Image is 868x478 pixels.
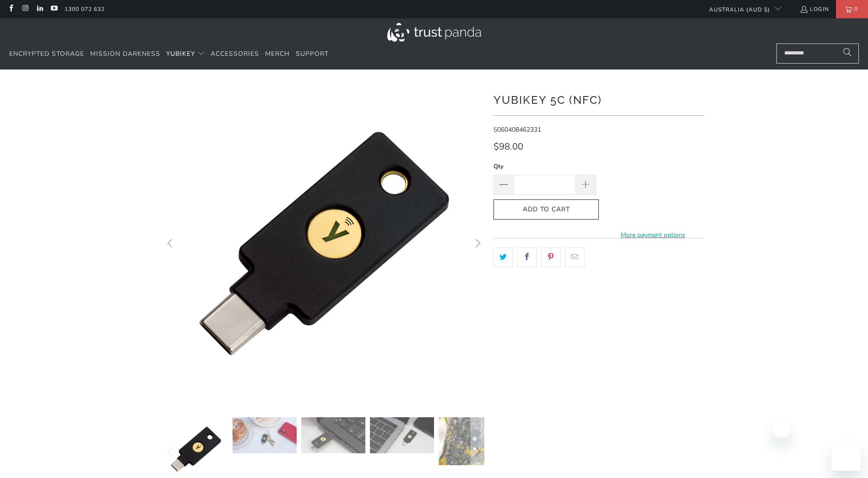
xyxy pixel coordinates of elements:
iframe: Close message [772,419,791,438]
button: Search [836,43,859,64]
a: Support [296,43,329,65]
a: Accessories [211,43,259,65]
a: Trust Panda Australia on Facebook [7,5,15,13]
span: YubiKey [166,49,195,58]
span: Accessories [211,49,259,58]
span: Merch [265,49,290,58]
a: Share this on Facebook [517,247,537,267]
img: YubiKey 5C (NFC) - Trust Panda [370,417,434,453]
summary: YubiKey [166,43,205,65]
a: More payment options [602,230,704,240]
input: Search... [776,43,859,64]
a: Login [800,4,829,14]
span: $98.00 [494,140,523,153]
a: 1300 072 632 [65,4,105,14]
label: Qty [494,161,596,172]
span: Add to Cart [503,206,589,214]
img: Trust Panda Australia [387,23,481,42]
a: Share this on Twitter [494,247,513,267]
span: Encrypted Storage [9,49,84,58]
a: Merch [265,43,290,65]
button: Previous [163,83,178,403]
a: YubiKey 5C (NFC) - Trust Panda [164,83,484,403]
nav: Translation missing: en.navigation.header.main_nav [9,43,329,65]
a: Trust Panda Australia on LinkedIn [36,5,43,13]
a: Trust Panda Australia on YouTube [50,5,58,13]
a: Encrypted Storage [9,43,84,65]
img: YubiKey 5C (NFC) - Trust Panda [301,417,365,453]
img: YubiKey 5C (NFC) - Trust Panda [233,417,297,453]
img: YubiKey 5C (NFC) - Trust Panda [439,417,503,465]
a: Mission Darkness [90,43,160,65]
span: Mission Darkness [90,49,160,58]
span: Support [296,49,329,58]
span: 5060408462331 [494,125,541,134]
button: Add to Cart [494,199,599,220]
button: Next [470,83,485,403]
h1: YubiKey 5C (NFC) [494,90,704,108]
a: Share this on Pinterest [541,247,561,267]
a: Trust Panda Australia on Instagram [21,5,29,13]
iframe: Button to launch messaging window [831,441,861,471]
a: Email this to a friend [565,247,585,267]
